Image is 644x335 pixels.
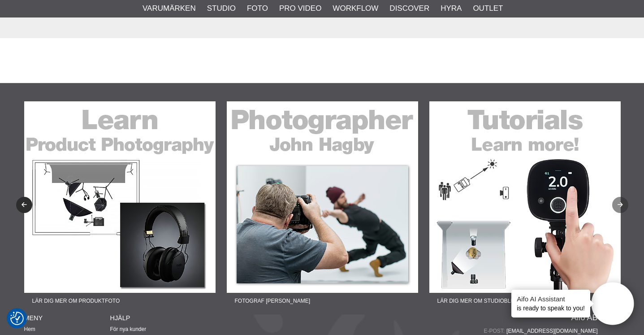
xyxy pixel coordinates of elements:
span: Lär dig mer om produktfoto [24,293,128,309]
button: Previous [16,197,32,213]
a: Aifo AB [571,313,597,322]
a: Hem [24,326,35,332]
a: Hyra [441,3,462,14]
h4: Aifo AI Assistant [517,294,585,304]
span: Lär dig mer om studioblixtar [429,293,534,309]
img: Annons:22-07F banner-sidfot-learn-product.jpg [24,101,216,293]
a: Workflow [333,3,378,14]
a: Foto [247,3,268,14]
a: [EMAIL_ADDRESS][DOMAIN_NAME] [506,327,597,335]
button: Next [612,197,628,213]
a: Outlet [473,3,503,14]
a: Annons:22-01F banner-sidfot-tutorials.jpgLär dig mer om studioblixtar [429,101,621,309]
a: Varumärken [143,3,196,14]
span: Fotograf [PERSON_NAME] [227,293,318,309]
a: Studio [207,3,236,14]
a: Pro Video [279,3,321,14]
button: Samtyckesinställningar [10,310,24,326]
img: Annons:22-01F banner-sidfot-tutorials.jpg [429,101,621,293]
h4: Hjälp [110,313,196,322]
a: Annons:22-07F banner-sidfot-learn-product.jpgLär dig mer om produktfoto [24,101,216,309]
a: Discover [389,3,429,14]
a: För nya kunder [110,326,147,332]
a: Annons:22-08F banner-sidfot-john.jpgFotograf [PERSON_NAME] [227,101,418,309]
img: Revisit consent button [10,312,24,325]
h4: Meny [24,313,110,322]
span: E-post: [484,327,506,335]
img: Annons:22-08F banner-sidfot-john.jpg [227,101,418,293]
div: is ready to speak to you! [511,290,590,318]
